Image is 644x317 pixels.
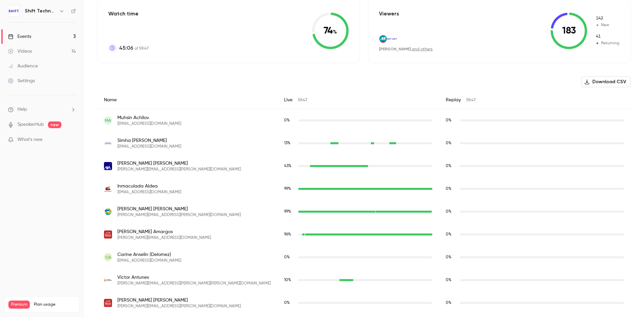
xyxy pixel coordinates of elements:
[595,15,620,21] span: New
[117,190,181,195] span: [EMAIL_ADDRESS][DOMAIN_NAME]
[117,206,241,212] span: [PERSON_NAME] [PERSON_NAME]
[446,140,457,146] span: Replay watch time
[97,91,277,109] div: Name
[298,98,307,102] span: 59:47
[284,140,295,146] span: Live watch time
[97,177,631,200] div: inmaculada.aldea@lineadirecta.es
[412,47,433,51] a: and others
[446,118,451,122] span: 0 %
[284,210,291,214] span: 99 %
[284,254,295,260] span: Live watch time
[439,91,631,109] div: Replay
[595,40,620,46] span: Returning
[446,278,451,282] span: 0 %
[104,162,112,170] img: axa.de
[446,254,457,260] span: Replay watch time
[284,209,295,215] span: Live watch time
[446,187,451,191] span: 0 %
[117,258,181,263] span: [EMAIL_ADDRESS][DOMAIN_NAME]
[117,251,181,258] span: Carine Anselin (Delomez)
[105,117,111,123] span: MA
[117,121,181,126] span: [EMAIL_ADDRESS][DOMAIN_NAME]
[446,255,451,259] span: 0 %
[117,297,241,304] span: [PERSON_NAME] [PERSON_NAME]
[284,301,290,305] span: 0 %
[117,183,181,190] span: Inmaculada Aldea
[446,186,457,192] span: Replay watch time
[284,163,295,169] span: Live watch time
[117,167,241,172] span: [PERSON_NAME][EMAIL_ADDRESS][PERSON_NAME][DOMAIN_NAME]
[284,231,295,237] span: Live watch time
[446,164,451,168] span: 0 %
[104,230,112,239] img: generali.com
[284,141,290,145] span: 13 %
[446,277,457,283] span: Replay watch time
[446,117,457,123] span: Replay watch time
[446,301,451,305] span: 0 %
[119,44,149,52] p: of 59:47
[117,160,241,167] span: [PERSON_NAME] [PERSON_NAME]
[117,304,241,309] span: [PERSON_NAME][EMAIL_ADDRESS][PERSON_NAME][DOMAIN_NAME]
[284,118,290,122] span: 0 %
[8,6,19,16] img: Shift Technology
[390,35,397,43] img: shift-technology.com
[97,109,631,132] div: achilov.muhsin@tmnf.jp
[284,117,295,123] span: Live watch time
[97,269,631,292] div: victor.antunes.rivera@nnespana.es
[97,132,631,155] div: simha.ackermann@acm.fr
[34,302,75,307] span: Plan usage
[17,106,27,113] span: Help
[105,254,111,260] span: CA
[466,98,476,102] span: 59:47
[117,281,271,286] span: [PERSON_NAME][EMAIL_ADDRESS][PERSON_NAME][PERSON_NAME][DOMAIN_NAME]
[97,246,631,269] div: carine.delomez@ca-pacifica.fr
[104,185,112,193] img: lineadirecta.es
[277,91,439,109] div: Live
[284,232,291,236] span: 96 %
[8,301,30,309] span: Premium
[117,212,241,218] span: [PERSON_NAME][EMAIL_ADDRESS][PERSON_NAME][DOMAIN_NAME]
[446,232,451,236] span: 0 %
[446,300,457,306] span: Replay watch time
[104,299,112,307] img: generali.com
[446,231,457,237] span: Replay watch time
[117,144,181,149] span: [EMAIL_ADDRESS][DOMAIN_NAME]
[117,114,181,121] span: Muhsin Achilov
[379,47,411,51] span: [PERSON_NAME]
[8,48,32,55] div: Videos
[48,121,61,128] span: new
[17,136,43,143] span: What's new
[284,164,291,168] span: 43 %
[581,76,631,87] button: Download CSV
[8,106,76,113] li: help-dropdown-opener
[284,300,295,306] span: Live watch time
[97,200,631,223] div: tim.aldrich@assurant.com
[446,141,451,145] span: 0 %
[97,223,631,246] div: carlos.amargos@generali.com
[104,279,112,281] img: nnespana.es
[595,22,620,28] span: New
[379,35,387,43] img: maaf.fr
[97,292,631,314] div: martin-christopher.arnold@generali.com
[8,63,38,69] div: Audience
[108,10,149,18] p: Watch time
[446,163,457,169] span: Replay watch time
[595,34,620,40] span: Returning
[385,35,392,43] img: shift-technology.com
[119,44,133,52] span: 45:06
[8,33,31,40] div: Events
[117,228,211,235] span: [PERSON_NAME] Amargos
[117,235,211,241] span: [PERSON_NAME][EMAIL_ADDRESS][DOMAIN_NAME]
[446,210,451,214] span: 0 %
[117,137,181,144] span: Simha [PERSON_NAME]
[284,278,291,282] span: 10 %
[117,274,271,281] span: Victor Antunes
[97,155,631,177] div: tobias.albrecht@axa.de
[104,139,112,147] img: acm.fr
[68,137,76,143] iframe: Noticeable Trigger
[379,10,399,18] p: Viewers
[284,186,295,192] span: Live watch time
[17,121,44,128] a: SpeakerHub
[446,209,457,215] span: Replay watch time
[284,277,295,283] span: Live watch time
